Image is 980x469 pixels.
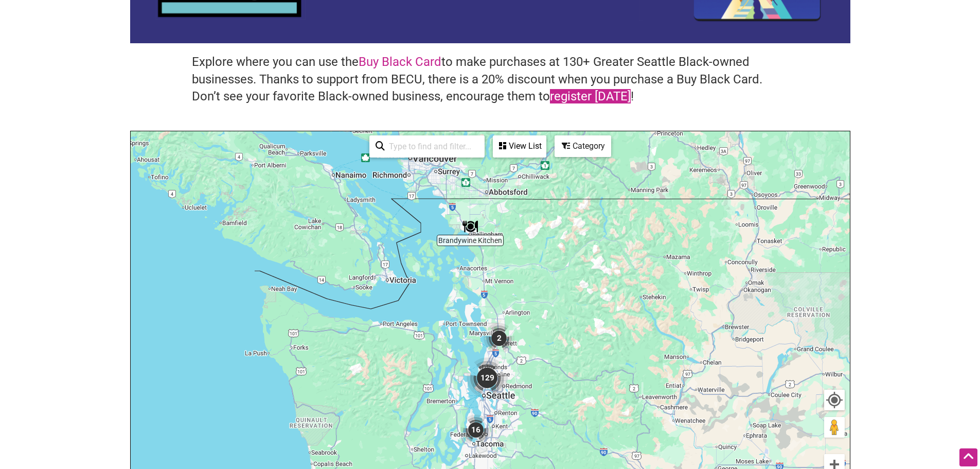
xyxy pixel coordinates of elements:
[555,135,611,157] div: Filter by category
[359,55,441,69] a: Buy Black Card
[369,135,485,158] div: Type to search and filter
[192,54,789,106] h4: Explore where you can use the to make purchases at 130+ Greater Seattle Black-owned businesses. T...
[550,89,631,103] a: register [DATE]
[460,414,491,445] div: 16
[493,135,546,158] div: See a list of the visible businesses
[385,136,478,157] input: Type to find and filter...
[824,417,845,438] button: Drag Pegman onto the map to open Street View
[494,136,545,156] div: View List
[824,390,845,410] button: Your Location
[556,136,610,156] div: Category
[484,323,514,354] div: 2
[959,448,977,466] div: Scroll Back to Top
[462,219,478,234] div: Brandywine Kitchen
[467,357,508,398] div: 129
